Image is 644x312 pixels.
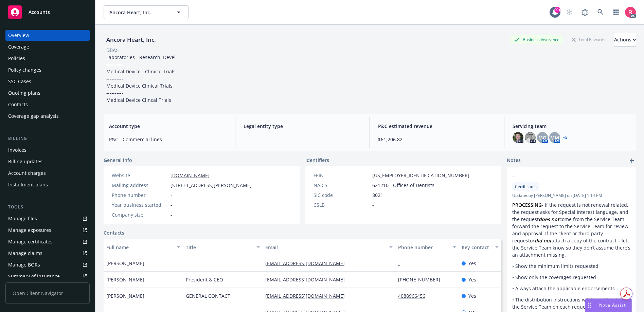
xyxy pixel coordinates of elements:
span: Yes [468,276,476,283]
span: Notes [507,157,521,165]
a: +5 [563,135,568,140]
a: Manage exposures [5,225,90,236]
span: President & CEO [186,276,223,283]
a: [EMAIL_ADDRESS][DOMAIN_NAME] [265,276,350,283]
div: Account charges [8,168,46,179]
a: Coverage [5,41,90,52]
span: MQ [538,134,547,141]
img: photo [513,132,523,143]
div: Quoting plans [8,88,40,98]
a: [PHONE_NUMBER] [398,276,446,283]
a: Account charges [5,168,90,179]
a: Contacts [104,229,124,236]
span: [PERSON_NAME] [106,292,144,299]
div: Phone number [398,244,449,251]
div: Website [112,172,168,179]
span: Accounts [29,10,50,15]
img: photo [625,7,636,18]
span: Account type [109,123,227,130]
div: Ancora Heart, Inc. [104,35,159,44]
button: Nova Assist [585,298,632,312]
div: Business Insurance [511,35,563,44]
div: Contacts [8,99,28,110]
span: - [186,260,187,267]
button: Key contact [459,239,501,255]
button: Full name [104,239,183,255]
a: Start snowing [562,5,576,19]
a: Report a Bug [578,5,592,19]
a: SSC Cases [5,76,90,87]
span: Yes [468,260,476,267]
div: Manage files [8,213,37,224]
div: Manage certificates [8,236,53,247]
a: [EMAIL_ADDRESS][DOMAIN_NAME] [265,260,350,267]
span: [PERSON_NAME] [106,276,144,283]
span: - [171,201,172,208]
a: Overview [5,30,90,41]
a: Manage claims [5,248,90,259]
a: Policy changes [5,65,90,75]
span: Laboratories - Research, Devel ---------- Medical Device - Clinical Trials ---------- Medical Dev... [106,54,176,103]
div: Summary of insurance [8,271,60,282]
span: Identifiers [305,157,329,164]
div: Manage claims [8,248,42,259]
span: - [512,173,613,180]
div: Invoices [8,145,26,155]
span: [STREET_ADDRESS][PERSON_NAME] [171,182,252,189]
div: NAICS [314,182,370,189]
span: MM [550,134,559,141]
strong: PROCESSING [512,202,542,208]
p: • Show only the coverages requested [512,274,630,281]
em: does not [539,216,559,222]
a: Coverage gap analysis [5,111,90,122]
button: Actions [614,33,636,47]
div: Billing updates [8,156,42,167]
span: Legal entity type [244,123,361,130]
img: photo [525,132,536,143]
button: Phone number [395,239,459,255]
div: Mailing address [112,182,168,189]
a: Manage certificates [5,236,90,247]
div: Phone number [112,191,168,199]
div: Key contact [462,244,491,251]
span: P&C estimated revenue [378,123,496,130]
div: Email [265,244,385,251]
div: Billing [5,135,90,142]
button: Ancora Heart, Inc. [104,5,189,19]
div: SIC code [314,191,370,199]
div: Full name [106,244,173,251]
span: - [372,201,374,208]
span: Certificates [515,184,537,190]
span: Updated by [PERSON_NAME] on [DATE] 1:14 PM [512,192,630,199]
a: add [628,157,636,165]
a: Switch app [609,5,623,19]
span: Yes [468,292,476,299]
div: Company size [112,211,168,218]
div: Installment plans [8,179,48,190]
a: Billing updates [5,156,90,167]
a: [EMAIL_ADDRESS][DOMAIN_NAME] [265,293,350,299]
a: [DOMAIN_NAME] [171,172,210,179]
span: P&C - Commercial lines [109,136,227,143]
span: $61,206.82 [378,136,496,143]
div: Manage exposures [8,225,51,236]
div: Policies [8,53,25,64]
p: • If the request is not renewal related, the request asks for Special Interest language, and the ... [512,201,630,258]
div: CSLB [314,201,370,208]
span: Ancora Heart, Inc. [109,9,168,16]
a: Manage files [5,213,90,224]
span: 8021 [372,191,383,199]
div: Coverage [8,41,29,52]
div: Policy changes [8,65,41,75]
a: Quoting plans [5,88,90,98]
a: Summary of insurance [5,271,90,282]
div: Overview [8,30,29,41]
div: FEIN [314,172,370,179]
span: GENERAL CONTACT [186,292,230,299]
span: - [244,136,361,143]
span: Open Client Navigator [5,282,90,304]
div: Tools [5,204,90,210]
span: - [171,191,172,199]
span: 621210 - Offices of Dentists [372,182,434,189]
div: 99+ [554,7,560,13]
